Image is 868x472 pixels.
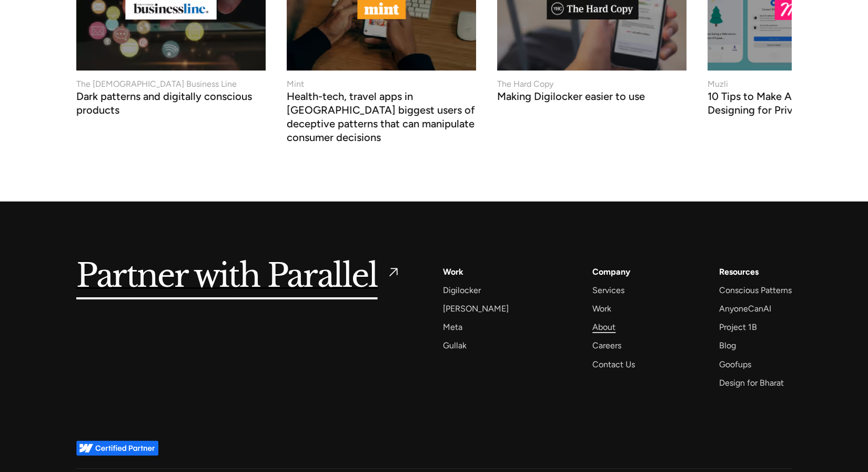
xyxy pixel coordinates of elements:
a: Partner with Parallel [76,265,401,289]
a: AnyoneCanAI [719,302,771,316]
a: Work [592,302,611,316]
div: The [DEMOGRAPHIC_DATA] Business Line [76,78,237,91]
h3: Health-tech, travel apps in [GEOGRAPHIC_DATA] biggest users of deceptive patterns that can manipu... [287,93,476,144]
div: Resources [719,265,759,279]
a: Gullak [443,338,467,353]
a: Services [592,283,624,297]
a: Project 1B [719,320,757,334]
a: Digilocker [443,283,481,297]
a: Company [592,265,630,279]
a: Work [443,265,463,279]
a: Conscious Patterns [719,283,792,297]
a: Contact Us [592,357,635,371]
div: The Hard Copy [497,78,553,91]
h5: Partner with Parallel [76,265,378,289]
a: Blog [719,338,736,353]
a: Design for Bharat [719,376,784,390]
a: Goofups [719,357,751,371]
a: Careers [592,338,621,353]
h3: Making Digilocker easier to use [497,93,645,103]
a: [PERSON_NAME] [443,302,509,316]
div: Muzli [708,78,728,91]
a: About [592,320,615,334]
h3: Dark patterns and digitally conscious products [76,93,266,117]
a: Meta [443,320,462,334]
div: Mint [287,78,304,91]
